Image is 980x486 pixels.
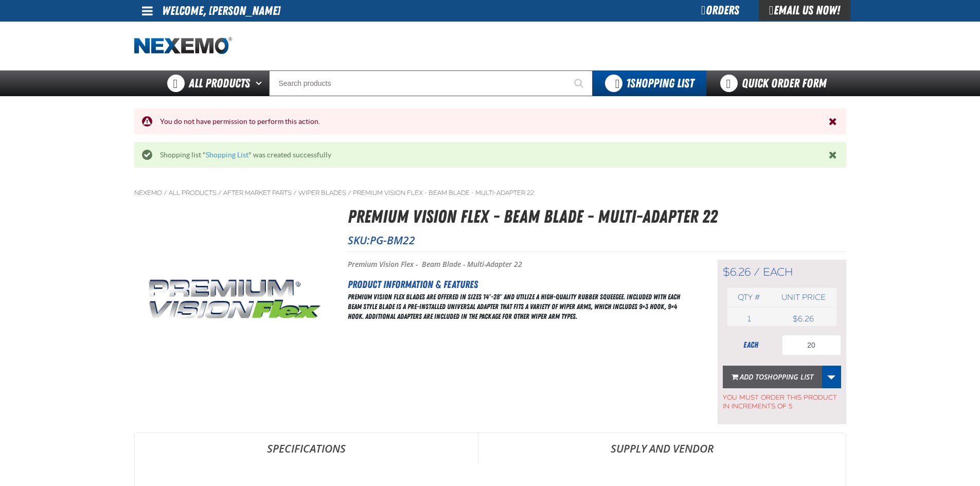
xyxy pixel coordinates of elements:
[293,189,297,197] span: /
[348,292,692,321] div: Premium Vision Flex Blades are offered in sizes 14″-28″ and utilize a high-quality rubber squeege...
[754,265,760,279] span: /
[826,114,841,129] button: Close the Notification
[298,189,346,197] a: Wiper Blades
[134,37,232,55] a: Home
[135,266,329,332] img: Premium Vision Flex - Beam Blade - Multi-Adapter 22
[152,117,829,127] div: You do not have permission to perform this action.
[763,265,793,279] span: each
[764,372,813,382] span: Shopping List
[189,74,250,93] span: All Products
[370,233,415,247] span: PG-BM22
[723,265,751,279] span: $6.26
[348,260,692,269] p: Premium Vision Flex - Beam Blade - Multi-Adapter 22
[740,372,813,382] span: Add to
[348,233,846,247] p: SKU:
[348,189,351,197] span: /
[348,277,692,292] h2: Product Information & Features
[348,203,846,230] h1: Premium Vision Flex - Beam Blade - Multi-Adapter 22
[223,189,292,197] a: After Market Parts
[822,366,841,388] a: More Actions
[723,339,779,351] div: each
[782,335,841,355] input: Product Quantity
[206,151,248,159] a: Shopping List
[723,388,841,411] span: You must order this product in increments of 5
[626,76,694,91] span: Shopping List
[747,314,751,323] span: 1
[771,312,836,326] td: $6.26
[727,288,771,307] th: Qty #
[478,433,846,464] a: Supply and Vendor
[771,288,836,307] th: Unit price
[567,70,593,96] button: Start Searching
[706,70,846,96] a: Quick Order Form
[134,189,162,197] a: Nexemo
[134,189,846,197] nav: Breadcrumbs
[134,37,232,55] img: Nexemo logo
[252,70,269,96] button: Open All Products pages
[218,189,222,197] span: /
[593,70,706,96] button: You have 1 Shopping List. Open to view details
[723,366,822,388] button: Add toShopping List
[626,76,630,91] strong: 1
[826,147,841,163] button: Close the Notification
[269,70,593,96] input: Search
[169,189,217,197] a: All Products
[353,189,534,197] a: Premium Vision Flex - Beam Blade - Multi-Adapter 22
[152,150,829,160] div: Shopping list " " was created successfully
[164,189,167,197] span: /
[135,433,478,464] a: Specifications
